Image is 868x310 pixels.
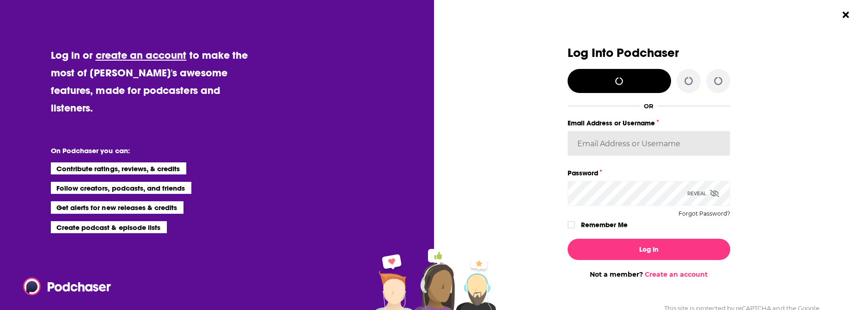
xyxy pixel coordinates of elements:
[645,270,708,279] a: Create an account
[51,221,167,233] li: Create podcast & episode lists
[568,117,730,129] label: Email Address or Username
[837,6,855,24] button: Close Button
[568,131,730,156] input: Email Address or Username
[581,219,628,231] label: Remember Me
[51,146,236,155] li: On Podchaser you can:
[568,167,730,179] label: Password
[23,278,112,295] img: Podchaser - Follow, Share and Rate Podcasts
[568,239,730,260] button: Log In
[23,278,104,295] a: Podchaser - Follow, Share and Rate Podcasts
[687,181,719,206] div: Reveal
[51,182,192,194] li: Follow creators, podcasts, and friends
[96,49,187,62] a: create an account
[51,162,187,174] li: Contribute ratings, reviews, & credits
[568,270,730,279] div: Not a member?
[679,211,730,217] button: Forgot Password?
[568,46,730,60] h3: Log Into Podchaser
[644,102,654,110] div: OR
[51,201,183,213] li: Get alerts for new releases & credits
